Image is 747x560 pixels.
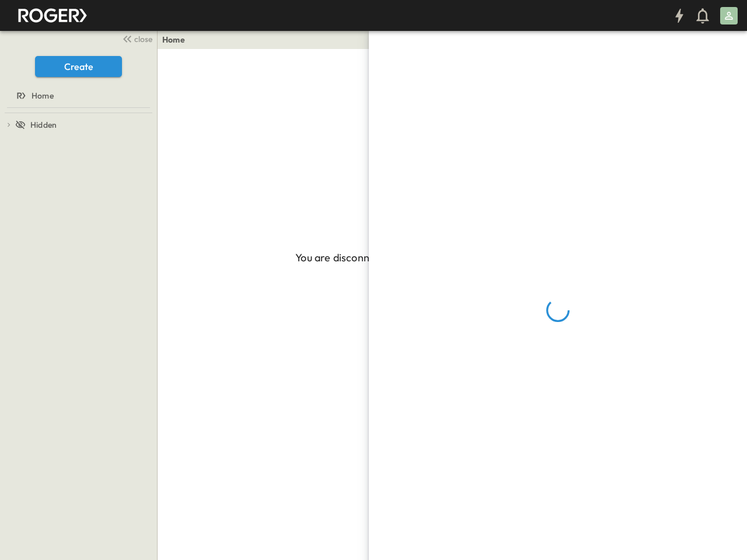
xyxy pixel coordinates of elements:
[162,34,192,45] nav: breadcrumbs
[162,34,185,45] a: Home
[30,119,57,131] span: Hidden
[134,33,152,45] span: close
[35,56,122,77] button: Create
[295,250,609,296] div: You are disconnected from [PERSON_NAME]. please try reloading
[32,90,54,101] span: Home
